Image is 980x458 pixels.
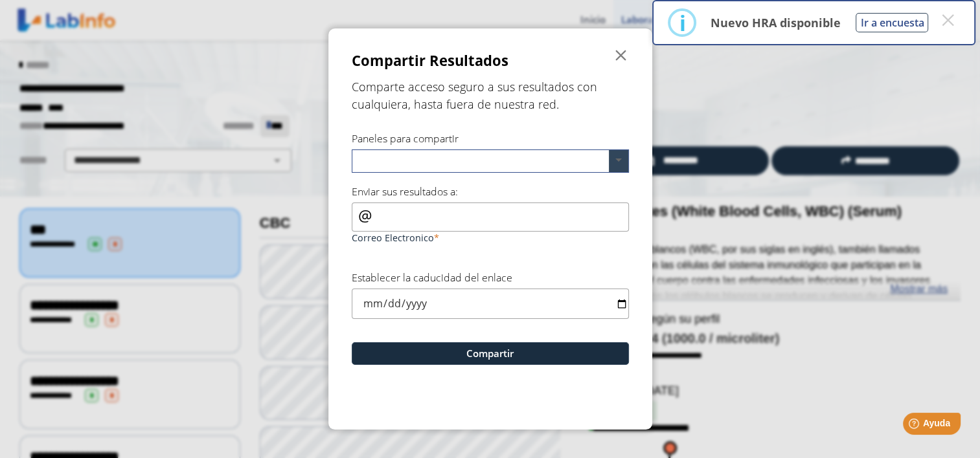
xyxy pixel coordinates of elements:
[679,11,685,34] div: i
[352,232,629,244] label: Correo Electronico
[710,15,840,30] p: Nuevo HRA disponible
[352,270,512,285] label: Establecer la caducidad del enlace
[352,50,508,72] h3: Compartir Resultados
[613,48,629,63] span: 
[352,78,629,113] h5: Comparte acceso seguro a sus resultados con cualquiera, hasta fuera de nuestra red.
[865,408,966,444] iframe: Help widget launcher
[856,13,928,32] button: Ir a encuesta
[936,8,959,32] button: Close this dialog
[352,131,459,146] label: Paneles para compartir
[352,342,629,365] button: Compartir
[352,184,458,199] label: Enviar sus resultados a:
